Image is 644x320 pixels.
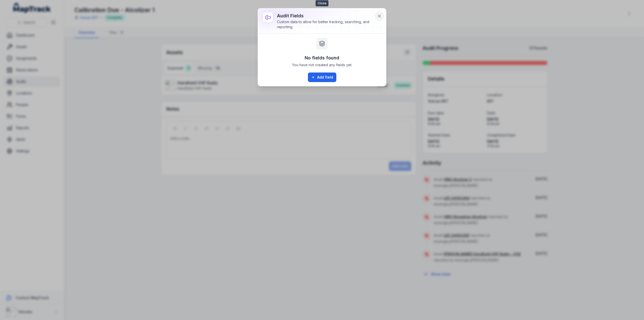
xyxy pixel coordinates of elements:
[316,0,329,6] span: Close
[308,73,336,82] button: Add field
[277,12,373,19] h3: audit fields
[305,54,339,61] h3: No fields found
[292,62,352,67] span: You have not created any fields yet.
[277,19,373,29] div: Custom data to allow for better tracking, searching, and reporting.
